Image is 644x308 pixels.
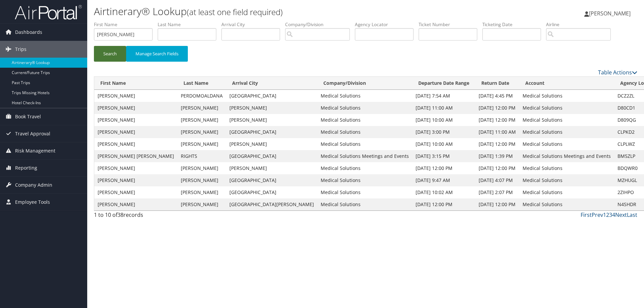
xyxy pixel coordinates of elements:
[94,211,222,222] div: 1 to 10 of records
[412,90,475,102] td: [DATE] 7:54 AM
[15,160,37,176] span: Reporting
[317,126,412,138] td: Medical Solutions
[94,46,126,62] button: Search
[317,138,412,150] td: Medical Solutions
[603,211,606,219] a: 1
[94,174,177,186] td: [PERSON_NAME]
[317,186,412,198] td: Medical Solutions
[15,177,52,193] span: Company Admin
[177,77,226,90] th: Last Name: activate to sort column ascending
[317,90,412,102] td: Medical Solutions
[317,77,412,90] th: Company/Division
[177,102,226,114] td: [PERSON_NAME]
[412,186,475,198] td: [DATE] 10:02 AM
[94,186,177,198] td: [PERSON_NAME]
[317,114,412,126] td: Medical Solutions
[94,126,177,138] td: [PERSON_NAME]
[15,194,50,210] span: Employee Tools
[584,3,637,23] a: [PERSON_NAME]
[519,102,614,114] td: Medical Solutions
[94,150,177,162] td: [PERSON_NAME] [PERSON_NAME]
[519,77,614,90] th: Account: activate to sort column ascending
[226,186,317,198] td: [GEOGRAPHIC_DATA]
[412,102,475,114] td: [DATE] 11:00 AM
[158,21,221,28] label: Last Name
[177,186,226,198] td: [PERSON_NAME]
[177,138,226,150] td: [PERSON_NAME]
[177,198,226,210] td: [PERSON_NAME]
[15,125,50,142] span: Travel Approval
[519,162,614,174] td: Medical Solutions
[598,69,637,76] a: Table Actions
[94,138,177,150] td: [PERSON_NAME]
[592,211,603,219] a: Prev
[177,162,226,174] td: [PERSON_NAME]
[412,162,475,174] td: [DATE] 12:00 PM
[226,162,317,174] td: [PERSON_NAME]
[221,21,285,28] label: Arrival City
[15,108,41,125] span: Book Travel
[475,186,519,198] td: [DATE] 2:07 PM
[177,126,226,138] td: [PERSON_NAME]
[475,114,519,126] td: [DATE] 12:00 PM
[94,162,177,174] td: [PERSON_NAME]
[355,21,419,28] label: Agency Locator
[519,198,614,210] td: Medical Solutions
[419,21,482,28] label: Ticket Number
[475,138,519,150] td: [DATE] 12:00 PM
[475,77,519,90] th: Return Date: activate to sort column ascending
[126,46,188,62] button: Manage Search Fields
[317,174,412,186] td: Medical Solutions
[627,211,637,219] a: Last
[519,138,614,150] td: Medical Solutions
[475,150,519,162] td: [DATE] 1:39 PM
[581,211,592,219] a: First
[317,198,412,210] td: Medical Solutions
[615,211,627,219] a: Next
[612,211,615,219] a: 4
[317,102,412,114] td: Medical Solutions
[226,90,317,102] td: [GEOGRAPHIC_DATA]
[317,162,412,174] td: Medical Solutions
[475,174,519,186] td: [DATE] 4:07 PM
[482,21,546,28] label: Ticketing Date
[475,198,519,210] td: [DATE] 12:00 PM
[226,150,317,162] td: [GEOGRAPHIC_DATA]
[226,102,317,114] td: [PERSON_NAME]
[606,211,609,219] a: 2
[519,90,614,102] td: Medical Solutions
[187,6,283,17] small: (at least one field required)
[177,150,226,162] td: RIGHTS
[519,126,614,138] td: Medical Solutions
[94,90,177,102] td: [PERSON_NAME]
[412,126,475,138] td: [DATE] 3:00 PM
[412,114,475,126] td: [DATE] 10:00 AM
[412,77,475,90] th: Departure Date Range: activate to sort column ascending
[475,126,519,138] td: [DATE] 11:00 AM
[519,150,614,162] td: Medical Solutions Meetings and Events
[94,198,177,210] td: [PERSON_NAME]
[226,114,317,126] td: [PERSON_NAME]
[412,138,475,150] td: [DATE] 10:00 AM
[589,10,631,17] span: [PERSON_NAME]
[412,198,475,210] td: [DATE] 12:00 PM
[226,198,317,210] td: [GEOGRAPHIC_DATA][PERSON_NAME]
[226,126,317,138] td: [GEOGRAPHIC_DATA]
[226,174,317,186] td: [GEOGRAPHIC_DATA]
[94,114,177,126] td: [PERSON_NAME]
[519,186,614,198] td: Medical Solutions
[475,102,519,114] td: [DATE] 12:00 PM
[285,21,355,28] label: Company/Division
[177,90,226,102] td: PERDOMOALDANA
[226,77,317,90] th: Arrival City: activate to sort column ascending
[94,102,177,114] td: [PERSON_NAME]
[546,21,616,28] label: Airline
[15,24,42,41] span: Dashboards
[177,114,226,126] td: [PERSON_NAME]
[475,162,519,174] td: [DATE] 12:00 PM
[519,114,614,126] td: Medical Solutions
[117,211,123,219] span: 38
[94,77,177,90] th: First Name: activate to sort column ascending
[412,150,475,162] td: [DATE] 3:15 PM
[15,142,55,159] span: Risk Management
